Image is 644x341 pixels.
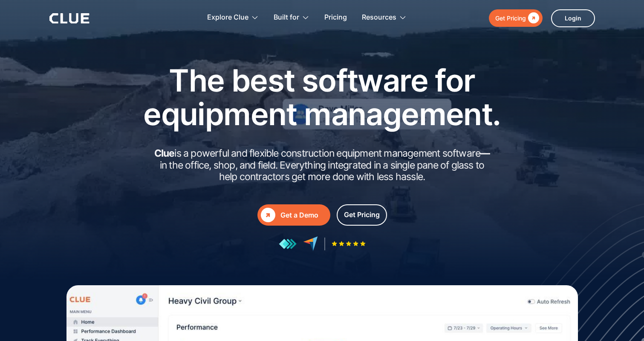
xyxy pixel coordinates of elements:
[130,63,514,131] h1: The best software for equipment management.
[274,4,299,31] div: Built for
[274,4,309,31] div: Built for
[280,210,327,221] div: Get a Demo
[495,13,526,23] div: Get Pricing
[332,241,366,246] img: Five-star rating icon
[324,4,347,31] a: Pricing
[207,4,248,31] div: Explore Clue
[480,147,490,159] strong: —
[257,204,330,226] a: Get a Demo
[344,209,380,220] div: Get Pricing
[152,148,493,183] h2: is a powerful and flexible construction equipment management software in the office, shop, and fi...
[303,236,318,251] img: reviews at capterra
[207,4,259,31] div: Explore Clue
[154,147,175,159] strong: Clue
[337,204,387,226] a: Get Pricing
[279,238,297,249] img: reviews at getapp
[489,9,543,27] a: Get Pricing
[526,13,539,23] div: 
[362,4,396,31] div: Resources
[261,208,275,222] div: 
[362,4,407,31] div: Resources
[551,9,595,27] a: Login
